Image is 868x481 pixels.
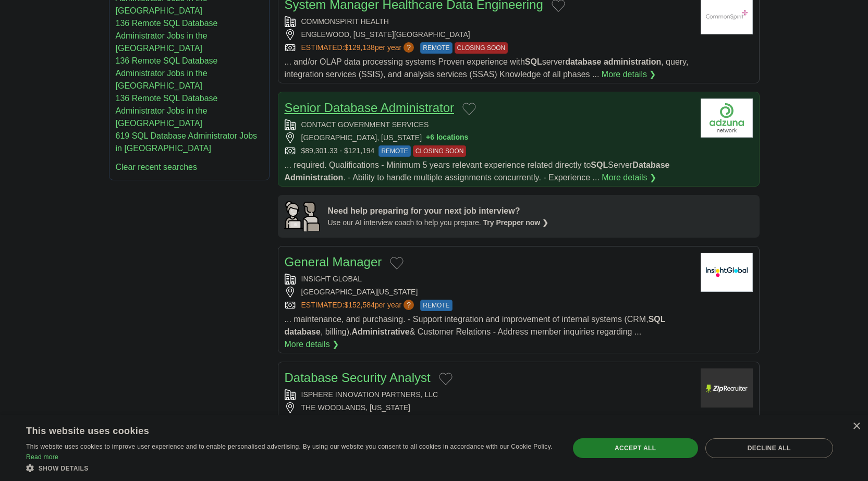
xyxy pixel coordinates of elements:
[455,42,508,54] span: CLOSING SOON
[39,465,89,472] span: Show details
[573,438,698,458] div: Accept all
[285,371,431,385] a: Database Security Analyst
[525,57,542,66] strong: SQL
[285,287,692,298] div: [GEOGRAPHIC_DATA][US_STATE]
[285,57,689,79] span: ... and/or OLAP data processing systems Proven experience with server , query, integration servic...
[390,257,404,269] button: Add to favorite jobs
[301,42,417,54] a: ESTIMATED:$129,138per year?
[483,218,549,227] a: Try Prepper now ❯
[285,327,321,336] strong: database
[420,42,452,54] span: REMOTE
[285,161,670,182] span: ... required. Qualifications - Minimum 5 years relevant experience related directly to Server . -...
[116,19,218,53] a: 136 Remote SQL Database Administrator Jobs in the [GEOGRAPHIC_DATA]
[116,94,218,128] a: 136 Remote SQL Database Administrator Jobs in the [GEOGRAPHIC_DATA]
[705,438,833,458] div: Decline all
[852,423,860,430] div: Close
[285,255,382,269] a: General Manager
[565,57,601,66] strong: database
[462,103,476,115] button: Add to favorite jobs
[344,43,374,52] span: $129,138
[602,68,656,81] a: More details ❯
[301,275,362,283] a: INSIGHT GLOBAL
[26,443,553,450] span: This website uses cookies to improve user experience and to enable personalised advertising. By u...
[301,300,417,311] a: ESTIMATED:$152,584per year?
[285,29,692,40] div: ENGLEWOOD, [US_STATE][GEOGRAPHIC_DATA]
[285,338,339,351] a: More details ❯
[404,42,414,53] span: ?
[701,368,753,408] img: Company logo
[426,132,430,143] span: +
[116,56,218,90] a: 136 Remote SQL Database Administrator Jobs in the [GEOGRAPHIC_DATA]
[285,173,344,182] strong: Administration
[301,17,389,26] a: COMMONSPIRIT HEALTH
[632,161,669,169] strong: Database
[285,315,666,336] span: ... maintenance, and purchasing. - Support integration and improvement of internal systems (CRM, ...
[285,101,455,115] a: Senior Database Administrator
[26,463,553,473] div: Show details
[328,205,549,217] div: Need help preparing for your next job interview?
[328,217,549,228] div: Use our AI interview coach to help you prepare.
[649,315,666,324] strong: SQL
[439,373,453,385] button: Add to favorite jobs
[285,145,692,157] div: $89,301.33 - $121,194
[344,301,374,309] span: $152,584
[26,422,527,437] div: This website uses cookies
[285,132,692,143] div: [GEOGRAPHIC_DATA], [US_STATE]
[604,57,661,66] strong: administration
[116,163,198,171] a: Clear recent searches
[285,402,692,413] div: THE WOODLANDS, [US_STATE]
[426,132,468,143] button: +6 locations
[701,98,753,138] img: Company logo
[701,253,753,292] img: Insight Global logo
[602,171,656,184] a: More details ❯
[285,389,692,400] div: ISPHERE INNOVATION PARTNERS, LLC
[413,145,467,157] span: CLOSING SOON
[420,300,452,311] span: REMOTE
[116,131,258,153] a: 619 SQL Database Administrator Jobs in [GEOGRAPHIC_DATA]
[26,453,58,461] a: Read more, opens a new window
[285,119,692,130] div: CONTACT GOVERNMENT SERVICES
[404,300,414,310] span: ?
[351,327,409,336] strong: Administrative
[591,161,608,169] strong: SQL
[378,145,410,157] span: REMOTE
